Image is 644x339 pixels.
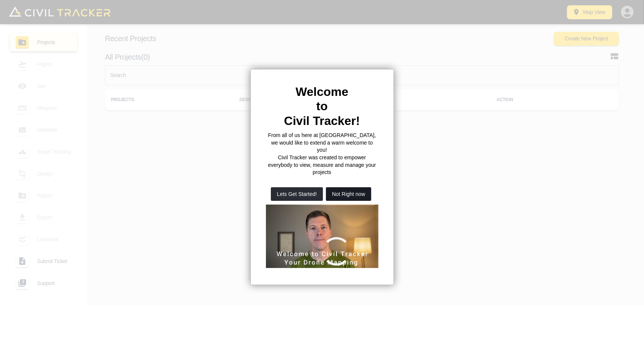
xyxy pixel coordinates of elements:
p: From all of us here at [GEOGRAPHIC_DATA], we would like to extend a warm welcome to you! [266,132,378,154]
p: Civil Tracker was created to empower everybody to view, measure and manage your projects [266,154,378,176]
iframe: Welcome to Civil Tracker [266,205,379,268]
button: Lets Get Started! [271,187,323,201]
h2: Welcome [266,85,378,99]
h2: to [266,99,378,113]
button: Not Right now [326,187,371,201]
h2: Civil Tracker! [266,114,378,128]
